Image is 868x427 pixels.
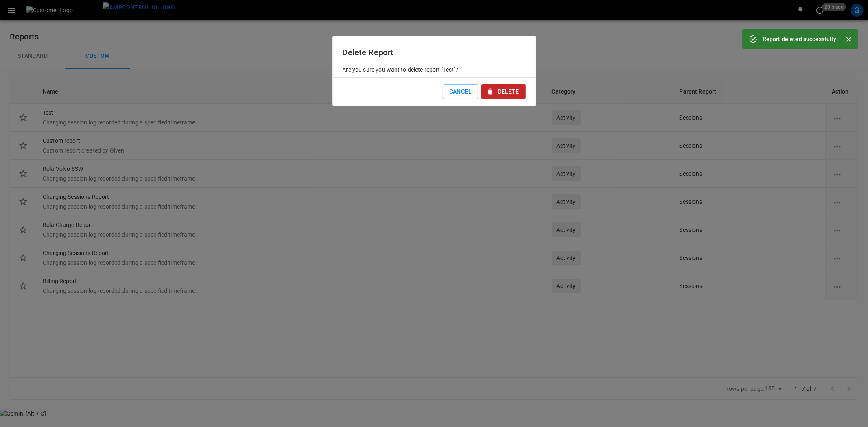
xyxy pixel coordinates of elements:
button: Cancel [443,84,478,99]
p: Are you sure you want to delete report "Test"? [343,65,526,74]
button: Close [843,33,855,46]
button: Delete [481,84,525,99]
div: Report deleted successfully [763,32,836,46]
h6: Delete Report [343,46,526,59]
